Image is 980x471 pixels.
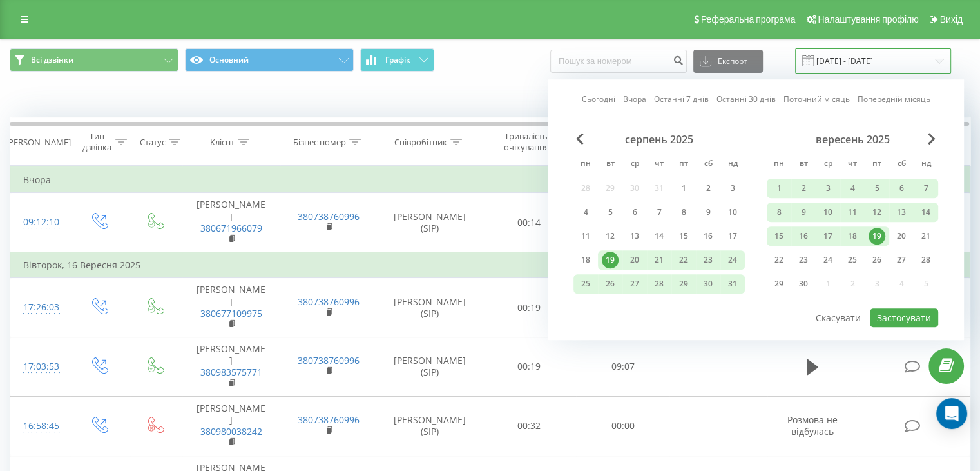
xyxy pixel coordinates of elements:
[200,222,262,234] a: 380671966079
[623,94,646,106] a: Вчора
[647,226,671,246] div: чт 14 серп 2025 р.
[720,226,745,246] div: нд 17 серп 2025 р.
[671,203,696,222] div: пт 8 серп 2025 р.
[791,226,816,246] div: вт 16 вер 2025 р.
[889,179,914,198] div: сб 6 вер 2025 р.
[816,179,840,198] div: ср 3 вер 2025 р.
[483,337,576,397] td: 00:19
[936,398,967,429] div: Open Intercom Messenger
[483,278,576,337] td: 00:19
[602,204,619,221] div: 5
[700,204,716,221] div: 9
[675,276,692,292] div: 29
[700,252,716,268] div: 23
[577,228,594,245] div: 11
[795,180,812,197] div: 2
[696,226,720,246] div: сб 16 серп 2025 р.
[576,133,584,145] span: Previous Month
[940,14,963,25] span: Вихід
[360,48,434,72] button: Графік
[816,250,840,270] div: ср 24 вер 2025 р.
[598,250,622,270] div: вт 19 серп 2025 р.
[893,228,910,245] div: 20
[858,94,930,106] a: Попередній місяць
[918,180,934,197] div: 7
[647,274,671,294] div: чт 28 серп 2025 р.
[840,226,865,246] div: чт 18 вер 2025 р.
[771,180,787,197] div: 1
[647,203,671,222] div: чт 7 серп 2025 р.
[602,228,619,245] div: 12
[651,204,668,221] div: 7
[622,203,647,222] div: ср 6 серп 2025 р.
[576,337,669,397] td: 09:07
[626,276,643,292] div: 27
[700,180,716,197] div: 2
[651,276,668,292] div: 28
[573,226,598,246] div: пн 11 серп 2025 р.
[795,228,812,245] div: 16
[724,180,741,197] div: 3
[809,308,868,327] button: Скасувати
[200,425,262,437] a: 380980038242
[698,155,718,174] abbr: субота
[647,250,671,270] div: чт 21 серп 2025 р.
[31,55,73,65] span: Всі дзвінки
[914,179,938,198] div: нд 7 вер 2025 р.
[10,48,178,72] button: Всі дзвінки
[769,155,789,174] abbr: понеділок
[483,396,576,456] td: 00:32
[582,94,615,106] a: Сьогодні
[724,252,741,268] div: 24
[720,179,745,198] div: нд 3 серп 2025 р.
[182,278,280,337] td: [PERSON_NAME]
[140,137,166,148] div: Статус
[674,155,693,174] abbr: п’ятниця
[914,226,938,246] div: нд 21 вер 2025 р.
[844,252,861,268] div: 25
[23,354,57,379] div: 17:03:53
[840,203,865,222] div: чт 11 вер 2025 р.
[23,210,57,235] div: 09:12:10
[795,204,812,221] div: 9
[820,228,836,245] div: 17
[787,414,838,437] span: Розмова не відбулась
[602,252,619,268] div: 19
[696,274,720,294] div: сб 30 серп 2025 р.
[573,203,598,222] div: пн 4 серп 2025 р.
[767,133,938,146] div: вересень 2025
[795,276,812,292] div: 30
[598,226,622,246] div: вт 12 серп 2025 р.
[865,179,889,198] div: пт 5 вер 2025 р.
[843,155,862,174] abbr: четвер
[771,204,787,221] div: 8
[598,274,622,294] div: вт 26 серп 2025 р.
[928,133,936,145] span: Next Month
[577,204,594,221] div: 4
[293,137,346,148] div: Бізнес номер
[675,252,692,268] div: 22
[844,180,861,197] div: 4
[200,307,262,319] a: 380677109975
[818,14,918,25] span: Налаштування профілю
[700,276,716,292] div: 30
[889,250,914,270] div: сб 27 вер 2025 р.
[654,94,709,106] a: Останні 7 днів
[771,276,787,292] div: 29
[914,250,938,270] div: нд 28 вер 2025 р.
[914,203,938,222] div: нд 14 вер 2025 р.
[916,155,936,174] abbr: неділя
[724,228,741,245] div: 17
[818,155,838,174] abbr: середа
[816,203,840,222] div: ср 10 вер 2025 р.
[378,337,483,397] td: [PERSON_NAME] (SIP)
[675,180,692,197] div: 1
[723,155,742,174] abbr: неділя
[626,252,643,268] div: 20
[716,94,776,106] a: Останні 30 днів
[671,179,696,198] div: пт 1 серп 2025 р.
[10,252,970,278] td: Вівторок, 16 Вересня 2025
[385,55,410,65] span: Графік
[649,155,669,174] abbr: четвер
[378,278,483,337] td: [PERSON_NAME] (SIP)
